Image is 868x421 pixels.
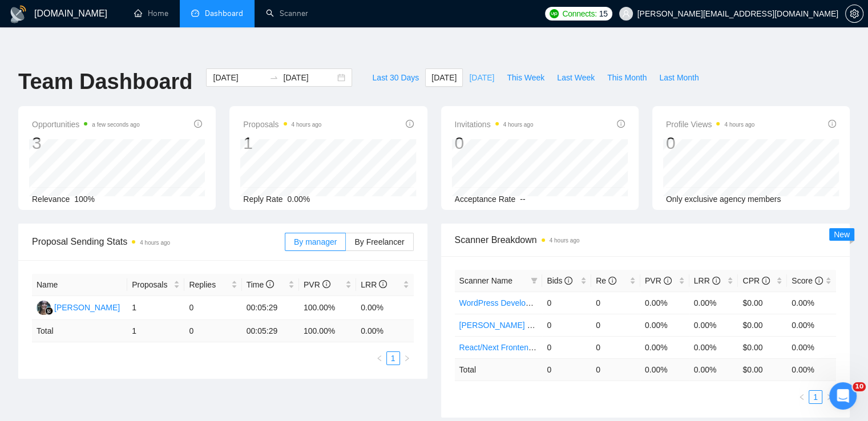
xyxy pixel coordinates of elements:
[738,358,787,380] td: $ 0.00
[74,195,95,204] span: 100%
[689,292,738,314] td: 0.00%
[247,280,274,289] span: Time
[664,277,672,285] span: info-circle
[32,195,70,204] span: Relevance
[591,358,640,380] td: 0
[557,71,595,84] span: Last Week
[591,314,640,336] td: 0
[32,234,285,249] span: Proposal Sending Stats
[853,382,866,391] span: 10
[37,301,51,315] img: RS
[356,320,413,342] td: 0.00 %
[18,68,192,95] h1: Team Dashboard
[184,274,241,296] th: Replies
[45,307,53,315] img: gigradar-bm.png
[689,336,738,358] td: 0.00%
[292,122,322,128] time: 4 hours ago
[32,118,140,131] span: Opportunities
[640,336,689,358] td: 0.00%
[591,336,640,358] td: 0
[500,68,551,87] button: This Week
[798,394,805,400] span: left
[834,230,850,239] span: New
[640,314,689,336] td: 0.00%
[184,296,241,320] td: 0
[243,132,321,154] div: 1
[54,301,120,314] div: [PERSON_NAME]
[550,9,559,18] img: upwork-logo.png
[266,280,274,288] span: info-circle
[845,9,863,18] a: setting
[787,358,836,380] td: 0.00 %
[689,358,738,380] td: 0.00 %
[542,314,591,336] td: 0
[507,71,544,84] span: This Week
[459,321,575,330] a: [PERSON_NAME] Development
[822,390,836,404] li: Next Page
[299,320,356,342] td: 100.00 %
[127,274,184,296] th: Proposals
[666,195,781,204] span: Only exclusive agency members
[459,343,550,352] a: React/Next Frontend Dev
[294,237,337,246] span: By manager
[32,320,127,342] td: Total
[191,9,199,17] span: dashboard
[459,298,548,307] a: WordPress Development
[622,10,630,18] span: user
[653,68,705,87] button: Last Month
[640,292,689,314] td: 0.00%
[269,73,278,82] span: to
[689,314,738,336] td: 0.00%
[738,336,787,358] td: $0.00
[269,73,278,82] span: swap-right
[617,120,625,128] span: info-circle
[591,292,640,314] td: 0
[379,280,387,288] span: info-circle
[520,195,525,204] span: --
[425,68,463,87] button: [DATE]
[542,336,591,358] td: 0
[386,351,400,365] li: 1
[845,5,863,23] button: setting
[601,68,653,87] button: This Month
[846,9,863,18] span: setting
[564,277,572,285] span: info-circle
[829,382,857,410] iframe: Intercom live chat
[455,118,534,131] span: Invitations
[322,280,330,288] span: info-circle
[666,132,755,154] div: 0
[809,390,822,404] li: 1
[132,278,171,291] span: Proposals
[127,296,184,320] td: 1
[288,195,310,204] span: 0.00%
[787,314,836,336] td: 0.00%
[9,5,27,23] img: logo
[787,292,836,314] td: 0.00%
[304,280,330,289] span: PVR
[299,296,356,320] td: 100.00%
[826,394,833,400] span: right
[550,237,580,244] time: 4 hours ago
[387,352,399,365] a: 1
[792,276,822,285] span: Score
[607,71,647,84] span: This Month
[712,277,720,285] span: info-circle
[828,120,836,128] span: info-circle
[608,277,616,285] span: info-circle
[542,358,591,380] td: 0
[787,336,836,358] td: 0.00%
[354,237,404,246] span: By Freelancer
[205,9,243,18] span: Dashboard
[403,355,410,362] span: right
[372,71,419,84] span: Last 30 Days
[406,120,414,128] span: info-circle
[795,390,809,404] button: left
[366,68,425,87] button: Last 30 Days
[140,240,170,246] time: 4 hours ago
[361,280,387,289] span: LRR
[645,276,672,285] span: PVR
[37,302,120,311] a: RS[PERSON_NAME]
[666,118,755,131] span: Profile Views
[795,390,809,404] li: Previous Page
[455,233,837,247] span: Scanner Breakdown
